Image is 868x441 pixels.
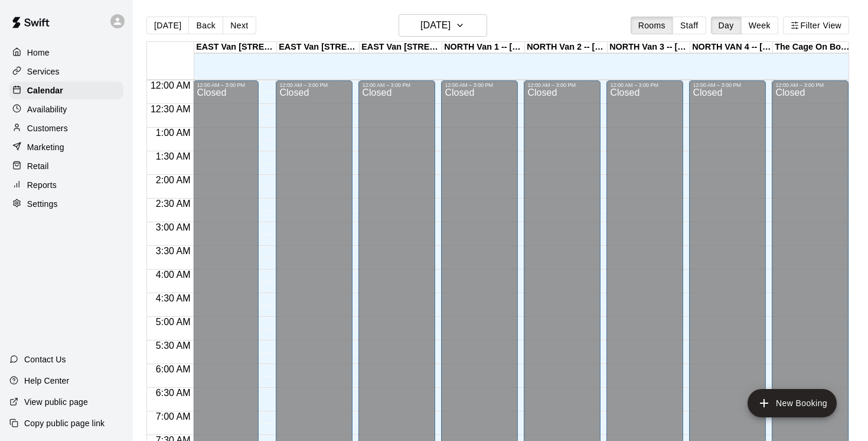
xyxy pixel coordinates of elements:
span: 6:00 AM [153,364,194,374]
div: EAST Van [STREET_ADDRESS] [194,42,277,53]
span: 1:30 AM [153,151,194,161]
a: Settings [9,195,123,213]
div: 12:00 AM – 3:00 PM [279,82,349,88]
div: NORTH Van 2 -- [STREET_ADDRESS] [525,42,608,53]
a: Marketing [9,138,123,156]
p: Help Center [24,375,69,387]
button: Staff [673,17,706,34]
p: Retail [27,160,49,172]
a: Calendar [9,82,123,99]
a: Home [9,44,123,61]
button: Next [223,17,256,34]
button: Week [741,17,778,34]
div: 12:00 AM – 3:00 PM [527,82,597,88]
p: Marketing [27,141,64,153]
span: 5:00 AM [153,317,194,327]
h6: [DATE] [420,17,451,34]
p: Home [27,47,50,59]
span: 5:30 AM [153,341,194,351]
span: 3:30 AM [153,246,194,256]
a: Retail [9,157,123,175]
p: Calendar [27,85,63,96]
span: 12:30 AM [148,104,194,114]
span: 4:00 AM [153,270,194,280]
span: 12:00 AM [148,80,194,90]
div: NORTH Van 3 -- [STREET_ADDRESS] [608,42,690,53]
span: 3:00 AM [153,222,194,232]
div: 12:00 AM – 3:00 PM [362,82,432,88]
div: NORTH VAN 4 -- [STREET_ADDRESS] [690,42,773,53]
a: Services [9,63,123,80]
button: [DATE] [146,17,189,34]
span: 2:30 AM [153,199,194,209]
button: [DATE] [399,14,487,37]
button: Filter View [783,17,849,34]
div: EAST Van [STREET_ADDRESS] [360,42,442,53]
p: View public page [24,396,88,408]
div: The Cage On Boundary 1 -- [STREET_ADDRESS] ([PERSON_NAME] & [PERSON_NAME]), [GEOGRAPHIC_DATA] [773,42,856,53]
a: Availability [9,100,123,118]
p: Contact Us [24,354,66,365]
button: add [748,389,837,417]
span: 2:00 AM [153,175,194,185]
p: Customers [27,122,68,134]
button: Back [188,17,223,34]
p: Services [27,66,60,77]
button: Day [711,17,742,34]
div: EAST Van [STREET_ADDRESS] [277,42,360,53]
p: Availability [27,103,67,115]
a: Customers [9,119,123,137]
span: 7:00 AM [153,411,194,421]
div: NORTH Van 1 -- [STREET_ADDRESS] [442,42,525,53]
a: Reports [9,176,123,194]
span: 6:30 AM [153,388,194,398]
span: 1:00 AM [153,128,194,138]
p: Reports [27,179,57,191]
span: 4:30 AM [153,293,194,303]
div: 12:00 AM – 3:00 PM [445,82,514,88]
button: Rooms [631,17,673,34]
p: Settings [27,198,58,210]
p: Copy public page link [24,417,105,429]
div: 12:00 AM – 3:00 PM [775,82,845,88]
div: 12:00 AM – 3:00 PM [693,82,762,88]
div: 12:00 AM – 3:00 PM [197,82,255,88]
div: 12:00 AM – 3:00 PM [610,82,680,88]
